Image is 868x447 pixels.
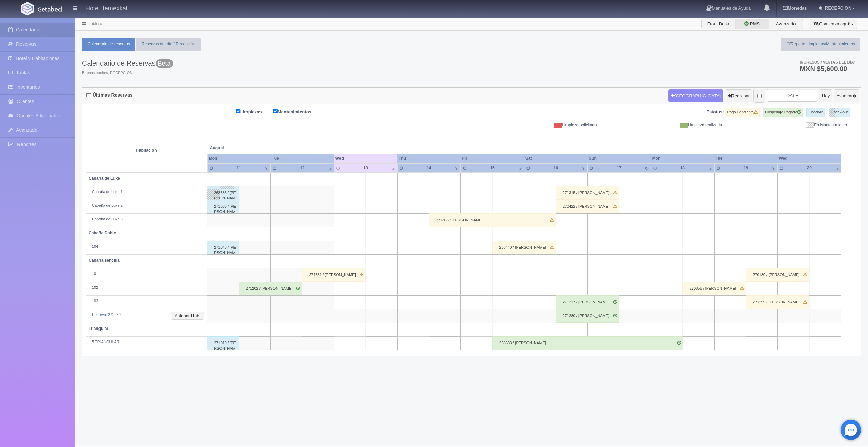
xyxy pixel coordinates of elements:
div: 271280 / [PERSON_NAME] [556,309,619,323]
label: Avanzado [769,19,803,29]
b: Monedas [783,5,807,11]
label: Estatus: [706,109,724,115]
label: Pago Pendiente [725,108,760,117]
div: Limpieza solicitada [477,122,602,128]
div: En Mantenimiento [727,122,852,128]
img: Getabed [38,6,62,12]
div: 13 [356,165,375,171]
label: Limpiezas [236,108,272,115]
div: Cabaña de Luxe 1 [89,189,204,195]
span: August [210,145,331,151]
input: Limpiezas [236,109,240,113]
div: 11 [229,165,249,171]
a: Tablero [89,21,102,26]
div: 103 [89,298,204,304]
th: Mon [651,154,714,163]
div: 15 [482,165,502,171]
h4: Hotel Temexkal [85,3,128,12]
div: 271299 / [PERSON_NAME] [746,295,809,309]
label: Front Desk [701,19,735,29]
div: 270180 / [PERSON_NAME] [746,268,809,282]
div: Cabaña de Luxe 2 [89,203,204,208]
span: Buenas noches, RECEPCION. [82,70,173,76]
th: Fri [460,154,524,163]
div: 271315 / [PERSON_NAME] [556,186,619,200]
div: 17 [609,165,629,171]
h3: MXN $5,600.00 [800,65,855,72]
button: Asignar Hab. [171,312,204,320]
a: Reservas del día / Recepción [136,38,201,51]
a: Reserva: 271280 [92,312,121,317]
th: Wed [334,154,397,163]
th: Sun [587,154,651,163]
th: Mon [207,154,270,163]
div: 270858 / [PERSON_NAME] [682,282,746,295]
button: Regresar [725,89,752,102]
input: Mantenimientos [273,109,278,113]
h3: Calendario de Reservas [82,59,173,67]
div: 5 TRIANGULAR [89,339,204,345]
div: 12 [292,165,312,171]
button: [GEOGRAPHIC_DATA] [668,89,723,102]
th: Tue [714,154,777,163]
div: 270422 / [PERSON_NAME] [556,200,619,213]
th: Thu [397,154,460,163]
div: 16 [546,165,565,171]
div: 20 [799,165,819,171]
a: Reporte Limpiezas/Mantenimientos [781,38,860,51]
th: Tue [270,154,334,163]
div: Limpieza realizada [602,122,727,128]
th: Sat [524,154,587,163]
th: Wed [777,154,841,163]
label: Mantenimientos [273,108,322,115]
b: Cabaña de Luxe [89,176,120,181]
label: Check-in [806,108,825,117]
div: 19 [736,165,756,171]
div: 271045 / [PERSON_NAME] [207,241,239,254]
div: 271351 / [PERSON_NAME] [302,268,365,282]
button: Avanzar [834,89,859,102]
label: PMS [735,19,769,29]
a: Calendario de reservas [82,38,135,51]
span: Beta [156,59,173,68]
div: 102 [89,285,204,290]
div: 271202 / [PERSON_NAME] [239,282,302,295]
div: Cabaña de Luxe 3 [89,216,204,222]
img: Getabed [21,2,34,15]
div: 14 [419,165,439,171]
strong: Habitación [136,148,157,153]
b: Cabaña Doble [89,231,116,235]
div: 271036 / [PERSON_NAME] [207,200,239,213]
div: 268633 / [PERSON_NAME] [492,336,683,350]
div: 18 [672,165,692,171]
b: Triangular [89,326,108,331]
div: 268585 / [PERSON_NAME] DEL [PERSON_NAME] [207,186,239,200]
h4: Últimas Reservas [86,93,133,98]
div: 104 [89,244,204,249]
button: Hoy [819,89,832,102]
div: 101 [89,271,204,277]
label: Hospedaje Pagado [763,108,803,117]
span: Ingresos / Ventas del día [800,60,855,64]
div: 271217 / [PERSON_NAME] [556,295,619,309]
div: 268440 / [PERSON_NAME] [492,241,556,254]
b: Cabaña sencilla [89,258,120,263]
span: RECEPCION [823,5,851,11]
div: 271019 / [PERSON_NAME] [207,336,239,350]
button: ¡Comienza aquí! [810,19,857,29]
label: Check-out [829,108,850,117]
div: 271303 / [PERSON_NAME] [429,213,556,227]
